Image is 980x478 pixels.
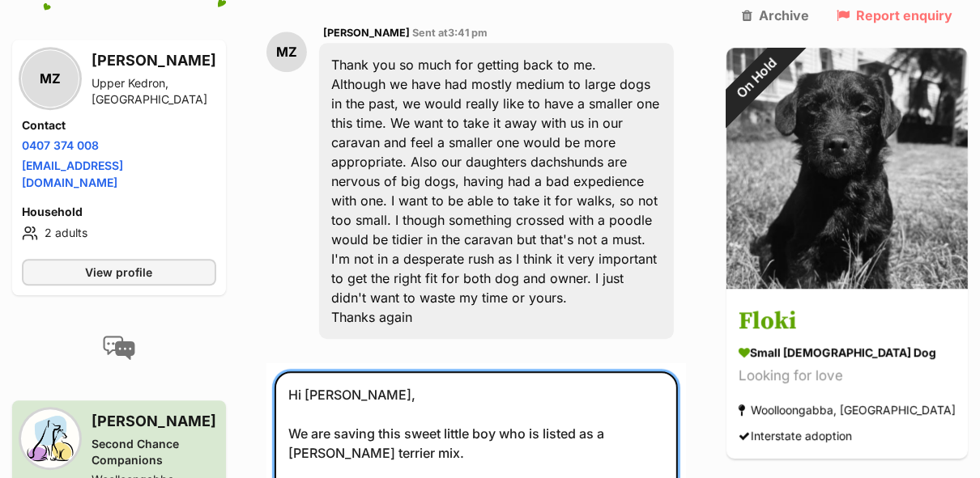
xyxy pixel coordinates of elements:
[739,344,956,361] div: small [DEMOGRAPHIC_DATA] Dog
[742,8,809,23] a: Archive
[266,32,307,72] div: MZ
[837,8,952,23] a: Report enquiry
[22,138,99,152] a: 0407 374 008
[22,50,79,107] div: MZ
[704,25,809,130] div: On Hold
[92,49,216,72] h3: [PERSON_NAME]
[412,27,488,39] span: Sent at
[86,264,153,281] span: View profile
[726,47,968,288] img: Floki
[22,223,216,243] li: 2 adults
[92,410,216,433] h3: [PERSON_NAME]
[739,399,956,421] div: Woolloongabba, [GEOGRAPHIC_DATA]
[323,27,410,39] span: [PERSON_NAME]
[22,117,216,133] h4: Contact
[92,75,216,108] div: Upper Kedron, [GEOGRAPHIC_DATA]
[739,303,956,340] h3: Floki
[319,43,674,339] div: Thank you so much for getting back to me. Although we have had mostly medium to large dogs in the...
[739,425,852,446] div: Interstate adoption
[448,27,488,39] span: 3:41 pm
[22,204,216,220] h4: Household
[726,291,968,459] a: Floki small [DEMOGRAPHIC_DATA] Dog Looking for love Woolloongabba, [GEOGRAPHIC_DATA] Interstate a...
[92,436,216,468] div: Second Chance Companions
[726,275,968,291] a: On Hold
[103,336,135,360] img: conversation-icon-4a6f8262b818ee0b60e3300018af0b2d0b884aa5de6e9bcb8d3d4eeb1a70a7c4.svg
[22,259,216,286] a: View profile
[739,365,956,387] div: Looking for love
[22,159,123,189] a: [EMAIL_ADDRESS][DOMAIN_NAME]
[22,410,79,467] img: Second Chance Companions profile pic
